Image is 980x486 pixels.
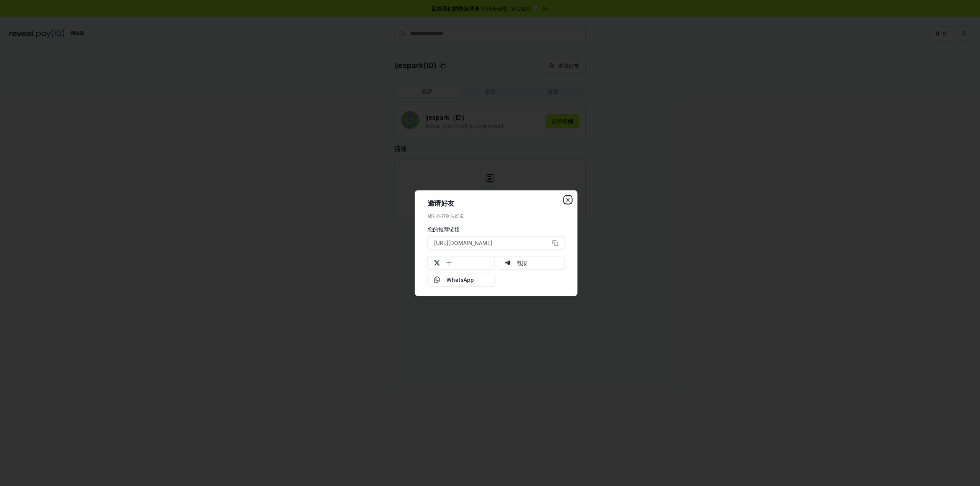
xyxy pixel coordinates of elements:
button: WhatsApp [428,273,495,286]
img: 十 [434,260,440,266]
font: [URL][DOMAIN_NAME] [434,240,492,246]
font: 电报 [516,260,527,266]
img: Whatsapp [434,276,440,283]
font: WhatsApp [446,276,474,283]
font: 邀请好友 [428,199,454,207]
button: 十 [428,256,495,270]
font: 0 位好友 [446,213,464,218]
button: 电报 [498,256,565,270]
font: 成功推荐 [428,213,446,218]
img: 电报 [504,260,510,266]
button: [URL][DOMAIN_NAME] [428,236,565,250]
font: 十 [446,260,452,266]
font: 您的推荐链接 [428,226,460,232]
